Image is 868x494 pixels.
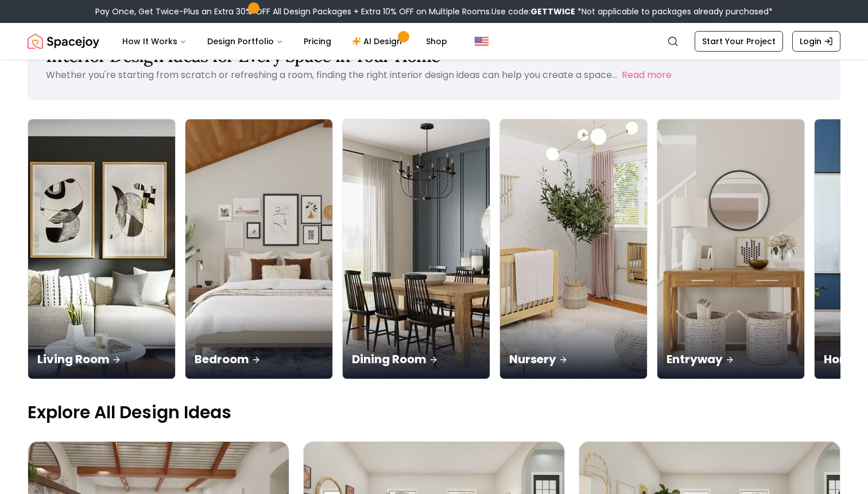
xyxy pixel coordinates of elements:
[342,119,490,379] a: Dining RoomDining Room
[46,68,617,81] p: Whether you're starting from scratch or refreshing a room, finding the right interior design idea...
[792,31,840,52] a: Login
[28,23,840,60] nav: Global
[343,30,414,53] a: AI Design
[28,30,99,53] a: Spacejoy
[695,31,783,52] a: Start Your Project
[575,6,773,17] span: *Not applicable to packages already purchased*
[500,119,647,379] img: Nursery
[666,351,795,367] p: Entryway
[185,119,333,379] a: BedroomBedroom
[198,30,292,53] button: Design Portfolio
[417,30,456,53] a: Shop
[28,119,175,379] img: Living Room
[657,119,804,379] img: Entryway
[185,119,332,379] img: Bedroom
[46,45,822,66] h1: Interior Design Ideas for Every Space in Your Home
[113,30,456,53] nav: Main
[499,119,648,379] a: NurseryNursery
[491,6,575,17] span: Use code:
[113,30,196,53] button: How It Works
[28,402,840,423] p: Explore All Design Ideas
[475,34,489,48] img: United States
[352,351,480,367] p: Dining Room
[95,6,773,17] div: Pay Once, Get Twice-Plus an Extra 30% OFF All Design Packages + Extra 10% OFF on Multiple Rooms.
[657,119,805,379] a: EntrywayEntryway
[37,351,166,367] p: Living Room
[195,351,323,367] p: Bedroom
[530,6,575,17] b: GETTWICE
[28,119,176,379] a: Living RoomLiving Room
[343,119,490,379] img: Dining Room
[28,30,99,53] img: Spacejoy Logo
[294,30,340,53] a: Pricing
[622,68,672,82] button: Read more
[509,351,638,367] p: Nursery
